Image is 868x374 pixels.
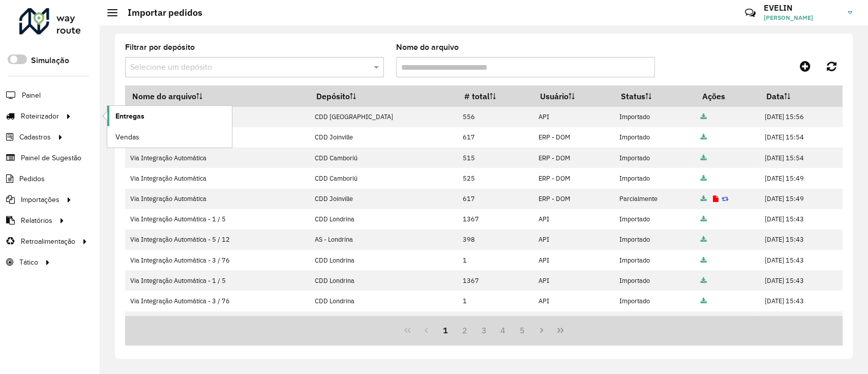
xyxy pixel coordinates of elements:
span: [PERSON_NAME] [764,13,840,22]
td: API [533,291,614,311]
td: 1 [457,291,533,311]
td: Importado [614,229,695,250]
td: Parcialmente [614,189,695,209]
a: Arquivo completo [700,133,706,141]
td: Importado [614,291,695,311]
td: Via Integração Automática [125,189,309,209]
h3: EVELIN [764,3,840,13]
td: [DATE] 15:56 [759,107,842,127]
td: [DATE] 15:49 [759,168,842,188]
td: CDD Londrina [309,209,457,229]
td: Importado [614,107,695,127]
button: Last Page [551,321,570,340]
button: 3 [474,321,494,340]
td: CDD Joinville [309,127,457,148]
span: Pedidos [19,174,45,184]
label: Filtrar por depósito [125,41,195,53]
td: [DATE] 15:43 [759,229,842,250]
span: Vendas [115,132,139,142]
span: Roteirizador [21,111,59,122]
td: 617 [457,189,533,209]
td: ERP - DOM [533,127,614,148]
a: Arquivo completo [700,174,706,183]
td: 398 [457,311,533,332]
td: Via Integração Automática - 5 / 12 [125,229,309,250]
span: Cadastros [19,132,51,142]
a: Arquivo completo [700,194,706,203]
td: Importado [614,209,695,229]
a: Arquivo completo [700,297,706,305]
th: Depósito [309,85,457,107]
td: Via Integração Automática - 1 / 5 [125,270,309,291]
td: [DATE] 15:43 [759,311,842,332]
td: [DATE] 15:43 [759,209,842,229]
td: Via Integração Automática [125,168,309,188]
a: Arquivo completo [700,112,706,121]
td: [DATE] 15:49 [759,189,842,209]
th: Data [759,85,842,107]
td: Importado [614,148,695,168]
td: API [533,250,614,270]
span: Retroalimentação [21,236,75,247]
label: Nome do arquivo [396,41,459,53]
td: CDD Londrina [309,270,457,291]
span: Painel de Sugestão [21,153,81,163]
span: Painel [22,90,41,101]
button: 2 [455,321,474,340]
td: API [533,209,614,229]
a: Exibir log de erros [712,194,718,203]
td: CDD Londrina [309,291,457,311]
a: Reimportar [721,194,728,203]
td: ERP - DOM [533,189,614,209]
a: Vendas [107,127,232,147]
span: Importações [21,194,59,205]
th: # total [457,85,533,107]
th: Status [614,85,695,107]
td: Via Integração Automática - 5 / 12 [125,311,309,332]
td: 1 [457,250,533,270]
a: Arquivo completo [700,154,706,162]
a: Arquivo completo [700,276,706,285]
td: CDD Joinville [309,189,457,209]
td: [DATE] 15:43 [759,250,842,270]
td: Importado [614,127,695,148]
label: Simulação [31,54,69,67]
span: Tático [19,257,38,268]
td: API [533,229,614,250]
td: 515 [457,148,533,168]
button: 1 [436,321,455,340]
td: [DATE] 15:43 [759,291,842,311]
a: Contato Rápido [739,2,761,24]
td: Importado [614,311,695,332]
td: [DATE] 15:54 [759,127,842,148]
span: Relatórios [21,215,52,226]
a: Arquivo completo [700,215,706,223]
th: Usuário [533,85,614,107]
td: API [533,270,614,291]
td: 1367 [457,270,533,291]
button: Next Page [532,321,551,340]
button: 4 [493,321,513,340]
td: Via Integração Automática [125,148,309,168]
td: Via Integração Automática - 1 / 5 [125,209,309,229]
span: Entregas [115,111,144,122]
td: CDD Camboriú [309,168,457,188]
td: Importado [614,168,695,188]
td: AS - Londrina [309,229,457,250]
td: API [533,311,614,332]
a: Entregas [107,106,232,126]
td: 556 [457,107,533,127]
h2: Importar pedidos [117,7,202,18]
td: ERP - DOM [533,148,614,168]
th: Nome do arquivo [125,85,309,107]
td: Via Integração Automática - 3 / 76 [125,291,309,311]
td: [DATE] 15:54 [759,148,842,168]
td: 1367 [457,209,533,229]
td: Importado [614,250,695,270]
a: Arquivo completo [700,256,706,265]
td: ERP - DOM [533,168,614,188]
a: Arquivo completo [700,235,706,244]
th: Ações [695,85,760,107]
td: CDD [GEOGRAPHIC_DATA] [309,107,457,127]
td: 617 [457,127,533,148]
